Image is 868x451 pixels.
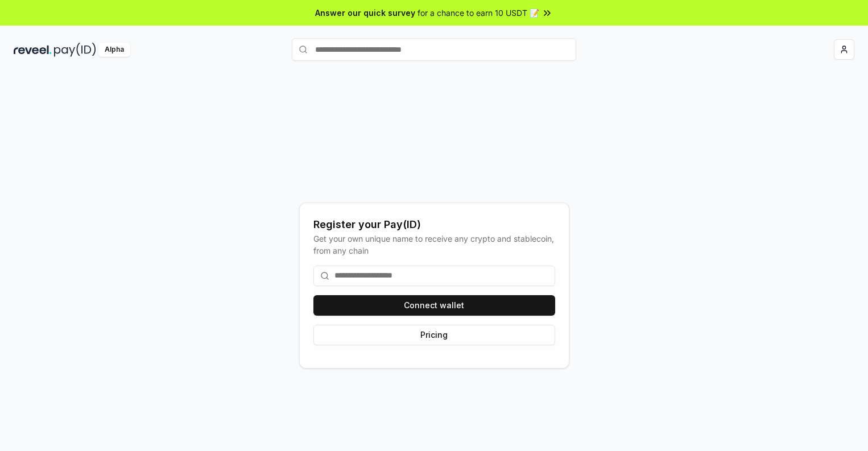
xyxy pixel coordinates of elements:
div: Alpha [98,43,130,57]
img: reveel_dark [14,43,52,57]
span: for a chance to earn 10 USDT 📝 [418,7,539,19]
div: Register your Pay(ID) [313,217,555,233]
img: pay_id [54,43,96,57]
button: Pricing [313,325,555,345]
button: Connect wallet [313,295,555,316]
span: Answer our quick survey [315,7,415,19]
div: Get your own unique name to receive any crypto and stablecoin, from any chain [313,233,555,256]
